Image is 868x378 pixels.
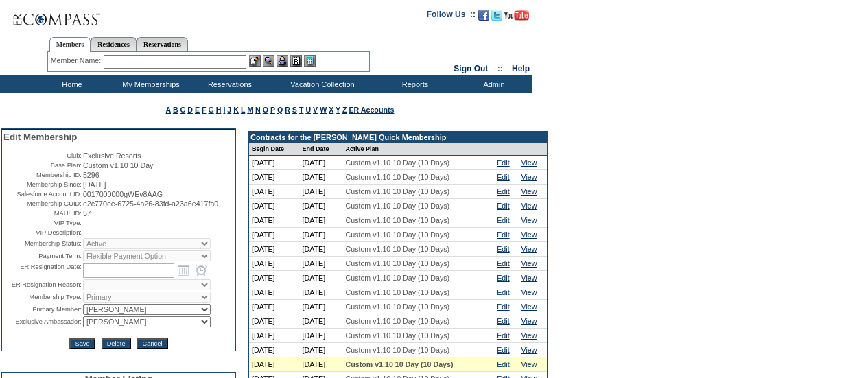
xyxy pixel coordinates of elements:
[346,245,450,253] span: Custom v1.10 10 Day (10 Days)
[491,10,502,21] img: Follow us on Twitter
[3,279,82,290] td: ER Resignation Reason:
[3,180,82,189] td: Membership Since:
[346,231,450,239] span: Custom v1.10 10 Day (10 Days)
[233,106,239,114] a: K
[300,343,343,357] td: [DATE]
[83,200,218,208] span: e2c770ee-6725-4a26-83fd-a23a6e417fa0
[249,55,261,67] img: b_edit.gif
[3,161,82,169] td: Base Plan:
[249,343,300,357] td: [DATE]
[3,190,82,198] td: Salesforce Account ID:
[320,106,327,114] a: W
[497,274,509,282] a: Edit
[497,346,509,354] a: Edit
[497,173,509,181] a: Edit
[300,228,343,242] td: [DATE]
[263,55,274,67] img: View
[346,158,450,167] span: Custom v1.10 10 Day (10 Days)
[521,317,537,325] a: View
[249,271,300,285] td: [DATE]
[173,106,178,114] a: B
[300,285,343,300] td: [DATE]
[521,288,537,296] a: View
[346,346,450,354] span: Custom v1.10 10 Day (10 Days)
[346,274,450,282] span: Custom v1.10 10 Day (10 Days)
[305,106,311,114] a: U
[83,180,106,189] span: [DATE]
[497,331,509,340] a: Edit
[346,331,450,340] span: Custom v1.10 10 Day (10 Days)
[521,274,537,282] a: View
[195,106,200,114] a: E
[300,170,343,185] td: [DATE]
[346,259,450,268] span: Custom v1.10 10 Day (10 Days)
[69,338,95,349] input: Save
[3,304,82,315] td: Primary Member:
[102,338,131,349] input: Delete
[290,55,302,67] img: Reservations
[3,200,82,208] td: Membership GUID:
[349,106,394,114] a: ER Accounts
[83,209,91,217] span: 57
[292,106,297,114] a: S
[346,216,450,224] span: Custom v1.10 10 Day (10 Days)
[83,152,141,160] span: Exclusive Resorts
[453,75,532,93] td: Admin
[83,171,99,179] span: 5296
[300,213,343,228] td: [DATE]
[313,106,318,114] a: V
[277,55,288,67] img: Impersonate
[512,64,530,73] a: Help
[249,314,300,329] td: [DATE]
[193,263,209,278] a: Open the time view popup.
[478,14,489,22] a: Become our fan on Facebook
[300,143,343,156] td: End Date
[270,106,275,114] a: P
[3,171,82,179] td: Membership ID:
[285,106,290,114] a: R
[249,213,300,228] td: [DATE]
[249,228,300,242] td: [DATE]
[497,288,509,296] a: Edit
[521,245,537,253] a: View
[374,75,453,93] td: Reports
[180,106,186,114] a: C
[3,263,82,278] td: ER Resignation Date:
[497,303,509,311] a: Edit
[176,263,191,278] a: Open the calendar popup.
[277,106,283,114] a: Q
[223,106,225,114] a: I
[346,288,450,296] span: Custom v1.10 10 Day (10 Days)
[227,106,231,114] a: J
[202,106,207,114] a: F
[342,106,347,114] a: Z
[300,242,343,257] td: [DATE]
[497,158,509,167] a: Edit
[521,216,537,224] a: View
[249,329,300,343] td: [DATE]
[249,143,300,156] td: Begin Date
[137,37,188,51] a: Reservations
[300,357,343,372] td: [DATE]
[497,187,509,196] a: Edit
[110,75,189,93] td: My Memberships
[497,259,509,268] a: Edit
[329,106,333,114] a: X
[189,75,268,93] td: Reservations
[187,106,193,114] a: D
[249,132,547,143] td: Contracts for the [PERSON_NAME] Quick Membership
[300,199,343,213] td: [DATE]
[521,231,537,239] a: View
[346,360,454,368] span: Custom v1.10 10 Day (10 Days)
[521,259,537,268] a: View
[497,245,509,253] a: Edit
[3,209,82,217] td: MAUL ID:
[346,173,450,181] span: Custom v1.10 10 Day (10 Days)
[300,314,343,329] td: [DATE]
[521,173,537,181] a: View
[300,257,343,271] td: [DATE]
[478,10,489,21] img: Become our fan on Facebook
[304,55,316,67] img: b_calculator.gif
[31,75,110,93] td: Home
[346,303,450,311] span: Custom v1.10 10 Day (10 Days)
